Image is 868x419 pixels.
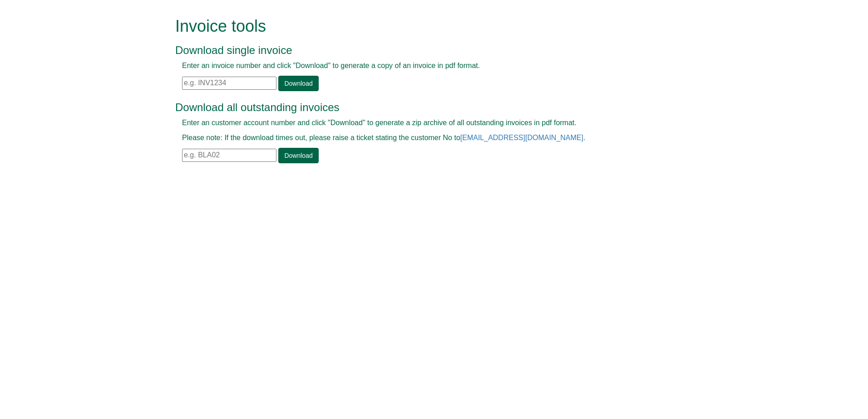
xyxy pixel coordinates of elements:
a: Download [278,148,318,163]
a: [EMAIL_ADDRESS][DOMAIN_NAME] [460,134,583,141]
h3: Download all outstanding invoices [175,102,672,113]
h3: Download single invoice [175,44,672,56]
input: e.g. INV1234 [182,77,276,90]
p: Please note: If the download times out, please raise a ticket stating the customer No to . [182,133,666,143]
h1: Invoice tools [175,17,672,35]
a: Download [278,76,318,91]
input: e.g. BLA02 [182,149,276,162]
p: Enter an invoice number and click "Download" to generate a copy of an invoice in pdf format. [182,61,666,71]
p: Enter an customer account number and click "Download" to generate a zip archive of all outstandin... [182,118,666,128]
